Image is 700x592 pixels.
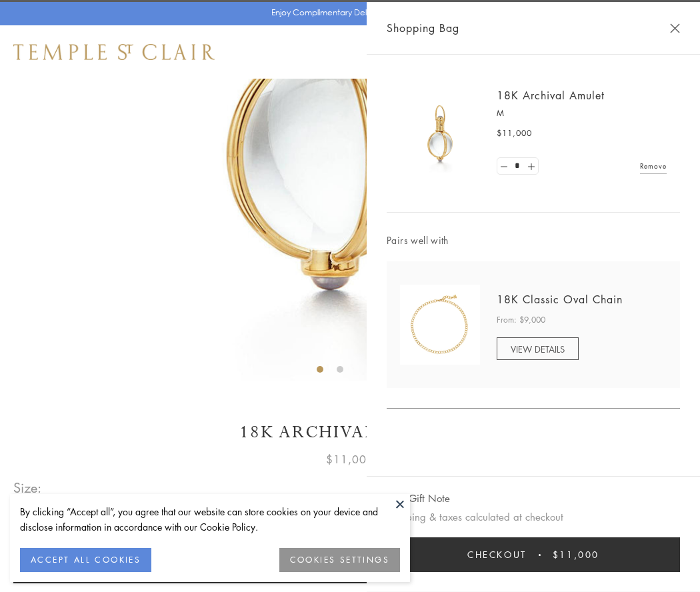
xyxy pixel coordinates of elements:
[13,44,215,60] img: Temple St. Clair
[497,313,545,327] span: From: $9,000
[387,490,450,507] button: Add Gift Note
[497,337,579,360] a: VIEW DETAILS
[524,158,537,175] a: Set quantity to 2
[20,548,151,572] button: ACCEPT ALL COOKIES
[511,343,565,355] span: VIEW DETAILS
[640,159,667,173] a: Remove
[400,93,480,173] img: 18K Archival Amulet
[387,19,459,37] span: Shopping Bag
[497,107,667,120] p: M
[553,547,599,562] span: $11,000
[387,537,680,572] button: Checkout $11,000
[387,233,680,248] span: Pairs well with
[279,548,400,572] button: COOKIES SETTINGS
[13,477,43,499] span: Size:
[387,509,680,525] p: Shipping & taxes calculated at checkout
[497,127,532,140] span: $11,000
[467,547,527,562] span: Checkout
[497,292,623,307] a: 18K Classic Oval Chain
[13,421,687,444] h1: 18K Archival Amulet
[326,451,374,468] span: $11,000
[670,23,680,33] button: Close Shopping Bag
[400,285,480,365] img: N88865-OV18
[497,88,605,103] a: 18K Archival Amulet
[20,504,400,535] div: By clicking “Accept all”, you agree that our website can store cookies on your device and disclos...
[497,158,511,175] a: Set quantity to 0
[271,6,423,19] p: Enjoy Complimentary Delivery & Returns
